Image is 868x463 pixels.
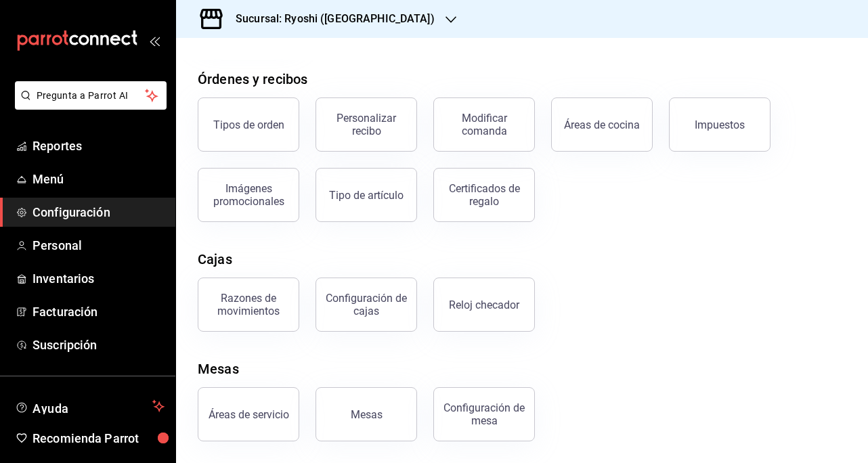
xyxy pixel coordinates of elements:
[207,182,290,208] div: Imágenes promocionales
[316,168,417,222] button: Tipo de artículo
[324,112,408,137] div: Personalizar recibo
[316,278,417,332] button: Configuración de cajas
[695,118,745,131] div: Impuestos
[9,98,167,112] a: Pregunta a Parrot AI
[329,189,404,202] div: Tipo de artículo
[198,249,232,269] div: Cajas
[198,97,299,152] button: Tipos de orden
[32,398,147,414] span: Ayuda
[433,278,535,332] button: Reloj checador
[433,97,535,152] button: Modificar comanda
[32,303,165,321] span: Facturación
[433,168,535,222] button: Certificados de regalo
[15,81,167,110] button: Pregunta a Parrot AI
[37,89,146,103] span: Pregunta a Parrot AI
[32,236,165,255] span: Personal
[198,387,299,441] button: Áreas de servicio
[32,269,165,288] span: Inventarios
[433,387,535,441] button: Configuración de mesa
[442,182,526,208] div: Certificados de regalo
[449,299,519,311] div: Reloj checador
[198,278,299,332] button: Razones de movimientos
[198,168,299,222] button: Imágenes promocionales
[324,292,408,317] div: Configuración de cajas
[209,408,289,421] div: Áreas de servicio
[198,359,239,379] div: Mesas
[32,429,165,447] span: Recomienda Parrot
[32,336,165,354] span: Suscripción
[351,408,383,421] div: Mesas
[442,112,526,137] div: Modificar comanda
[213,118,284,131] div: Tipos de orden
[564,118,640,131] div: Áreas de cocina
[32,170,165,188] span: Menú
[225,11,435,27] h3: Sucursal: Ryoshi ([GEOGRAPHIC_DATA])
[669,97,771,152] button: Impuestos
[442,401,526,427] div: Configuración de mesa
[316,387,417,441] button: Mesas
[32,203,165,221] span: Configuración
[316,97,417,152] button: Personalizar recibo
[198,69,307,89] div: Órdenes y recibos
[551,97,653,152] button: Áreas de cocina
[207,292,290,317] div: Razones de movimientos
[32,137,165,155] span: Reportes
[149,35,160,46] button: open_drawer_menu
